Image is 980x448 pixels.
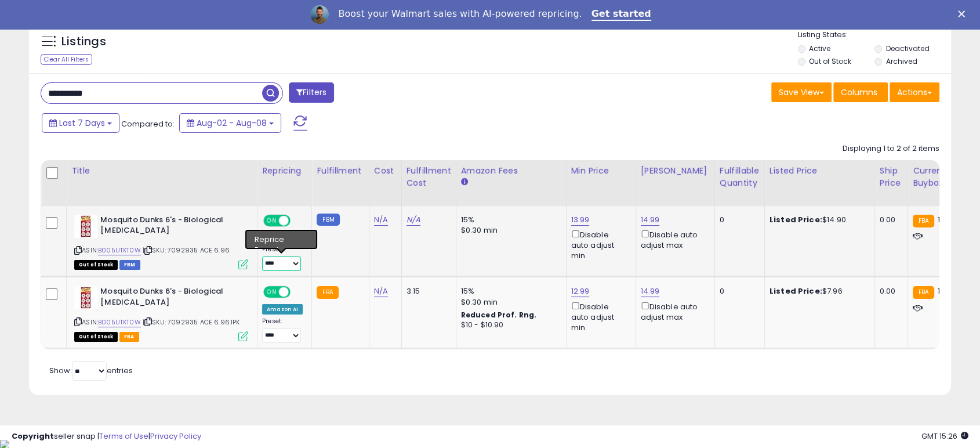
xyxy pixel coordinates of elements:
a: 13.99 [571,214,590,226]
b: Mosquito Dunks 6's - Biological [MEDICAL_DATA] [100,286,241,310]
span: Columns [841,86,877,98]
div: Disable auto adjust min [571,300,627,334]
button: Last 7 Days [42,113,119,133]
div: [PERSON_NAME] [641,165,710,177]
label: Active [809,44,830,53]
div: Amazon Fees [461,165,561,177]
img: 51WgA4SF4uL._SL40_.jpg [74,215,97,238]
h5: Listings [61,34,106,50]
div: ASIN: [74,286,248,340]
strong: Copyright [12,431,54,442]
div: $0.30 min [461,297,557,308]
div: Disable auto adjust max [641,228,706,251]
label: Out of Stock [809,56,851,66]
a: N/A [374,214,388,226]
div: Cost [374,165,397,177]
div: Preset: [262,317,303,344]
img: 51WgA4SF4uL._SL40_.jpg [74,286,97,309]
div: Displaying 1 to 2 of 2 items [843,143,939,154]
a: Get started [591,8,651,21]
b: Listed Price: [770,214,822,225]
div: Current Buybox Price [913,165,972,189]
span: ON [264,215,279,225]
div: 15% [461,215,557,225]
span: Last 7 Days [59,117,105,129]
small: FBM [317,214,339,226]
div: 15% [461,286,557,297]
div: Clear All Filters [41,54,92,65]
div: Fulfillment [317,165,364,177]
div: seller snap | | [12,431,201,442]
div: $10 - $10.90 [461,320,557,330]
div: 0.00 [880,286,899,297]
div: Boost your Walmart sales with AI-powered repricing. [338,8,582,20]
b: Mosquito Dunks 6's - Biological [MEDICAL_DATA] [100,215,241,239]
div: Min Price [571,165,631,177]
span: All listings that are currently out of stock and unavailable for purchase on Amazon [74,332,118,342]
label: Archived [886,56,917,66]
div: Close [958,10,970,17]
small: FBA [913,286,934,299]
div: $7.96 [770,286,866,297]
div: 0 [720,215,756,225]
div: Amazon AI [262,304,303,315]
b: Reduced Prof. Rng. [461,310,537,320]
span: Compared to: [121,118,175,129]
a: 14.99 [641,286,660,297]
span: Aug-02 - Aug-08 [197,117,267,129]
span: FBA [119,332,139,342]
div: Disable auto adjust max [641,300,706,323]
span: ON [264,287,279,297]
a: Terms of Use [99,431,148,442]
span: 13.99 [937,286,956,297]
a: N/A [374,286,388,297]
div: ASIN: [74,215,248,269]
small: FBA [317,286,338,299]
div: Amazon AI [262,233,303,243]
small: FBA [913,215,934,227]
a: Privacy Policy [150,431,201,442]
button: Aug-02 - Aug-08 [179,113,281,133]
p: Listing States: [798,30,951,41]
div: Ship Price [880,165,903,189]
span: Show: entries [49,365,133,376]
div: $14.90 [770,215,866,225]
div: Preset: [262,245,303,272]
a: N/A [406,214,420,226]
button: Save View [771,82,832,102]
div: 0.00 [880,215,899,225]
b: Listed Price: [770,286,822,297]
div: 3.15 [406,286,447,297]
span: OFF [289,287,307,297]
div: $0.30 min [461,225,557,236]
div: Fulfillable Quantity [720,165,760,189]
div: Title [71,165,252,177]
label: Deactivated [886,44,930,53]
span: 2025-08-16 15:26 GMT [921,431,968,442]
span: 13.99 [937,214,956,225]
div: Disable auto adjust min [571,228,627,262]
button: Actions [890,82,939,102]
small: Amazon Fees. [461,177,468,187]
span: OFF [289,215,307,225]
div: Repricing [262,165,307,177]
a: B005UTKT0W [98,317,141,327]
a: B005UTKT0W [98,245,141,255]
button: Filters [289,82,334,103]
a: 14.99 [641,214,660,226]
a: 12.99 [571,286,590,297]
button: Columns [833,82,888,102]
span: FBM [119,260,140,270]
div: Fulfillment Cost [406,165,451,189]
div: Listed Price [770,165,870,177]
span: All listings that are currently out of stock and unavailable for purchase on Amazon [74,260,118,270]
div: 0 [720,286,756,297]
span: | SKU: 7092935 ACE 6.96.1PK [143,317,240,327]
span: | SKU: 7092935 ACE 6.96 [143,245,230,255]
img: Profile image for Adrian [310,5,329,24]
